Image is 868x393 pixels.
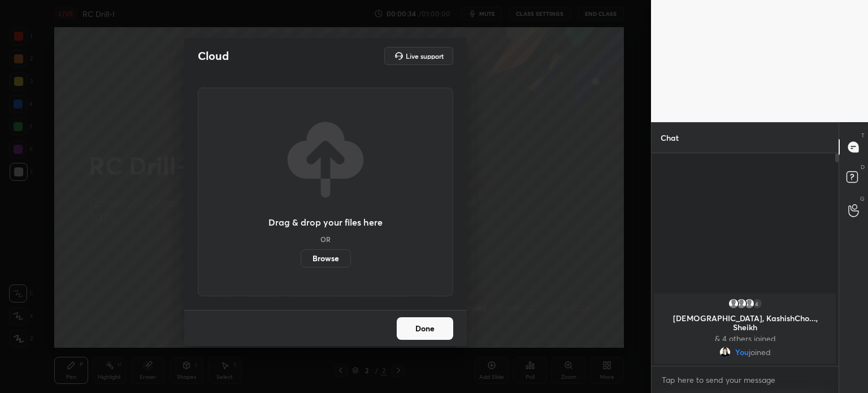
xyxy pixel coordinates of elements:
p: & 4 others joined [661,334,829,343]
img: default.png [736,298,747,309]
p: [DEMOGRAPHIC_DATA], KashishCho..., Sheikh [661,314,829,332]
img: 6cbd550340494928a88baab9f5add83d.jpg [719,347,731,358]
p: G [860,195,865,203]
h5: Live support [406,53,444,59]
span: joined [749,348,771,357]
span: You [735,348,749,357]
div: 4 [752,298,763,309]
button: Done [397,317,453,340]
div: grid [652,291,839,366]
img: default.png [728,298,739,309]
h3: Drag & drop your files here [268,218,383,227]
img: default.png [744,298,755,309]
p: D [861,163,865,171]
h2: Cloud [198,49,229,63]
h5: OR [320,236,331,243]
p: T [861,131,865,140]
p: Chat [652,123,688,153]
